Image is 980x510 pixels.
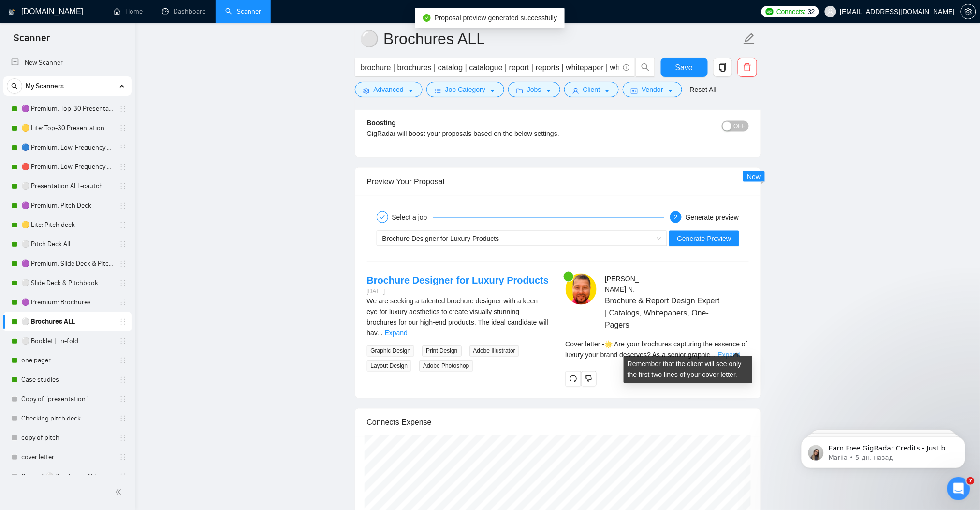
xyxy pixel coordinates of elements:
span: double-left [115,487,125,497]
span: caret-down [489,87,496,94]
button: dislike [581,371,597,387]
div: Connects Expense [367,409,749,436]
span: folder [516,87,523,94]
span: setting [961,8,976,15]
button: search [7,78,22,94]
a: ⚪ Brochures ALL [21,312,113,331]
span: [PERSON_NAME] N . [605,275,639,294]
span: Scanner [6,31,58,51]
a: ⚪ Pitch Deck All [21,235,113,254]
span: bars [435,87,441,94]
span: search [7,83,22,90]
a: Reset All [690,84,717,95]
span: Advanced [374,84,404,95]
span: copy [714,63,732,72]
a: ⚪ Slide Deck & Pitchbook [21,273,113,293]
span: holder [119,260,127,268]
span: holder [119,124,127,132]
span: Print Design [422,346,461,357]
span: search [636,63,655,72]
span: holder [119,144,127,151]
span: check-circle [423,14,431,22]
span: idcard [631,87,638,94]
span: OFF [734,121,746,132]
a: cover letter [21,448,113,467]
span: 2 [674,214,678,221]
div: Remember that the client will see only the first two lines of your cover letter. [566,339,749,360]
span: Save [675,61,693,74]
span: Graphic Design [367,346,415,357]
span: delete [738,63,757,72]
a: Expand [718,351,741,359]
img: logo [8,4,15,20]
span: edit [743,32,756,45]
a: Copy of "presentation" [21,390,113,409]
span: info-circle [623,64,629,71]
img: c17XH_OUkR7nex4Zgaw-_52SvVSmxBNxRpbcbab6PLDZCmEExCi9R22d2WRFXH5ZBT [566,274,597,305]
span: Adobe Photoshop [419,361,473,372]
button: copy [713,58,732,77]
a: Checking pitch deck [21,409,113,428]
span: user [572,87,579,94]
span: Brochure Designer for Luxury Products [382,235,499,242]
span: holder [119,279,127,287]
button: delete [738,58,757,77]
button: userClientcaret-down [564,82,619,97]
span: holder [119,395,127,403]
span: holder [119,299,127,306]
button: folderJobscaret-down [508,82,560,97]
a: one pager [21,351,113,370]
span: ... [710,351,716,359]
span: holder [119,221,127,229]
a: copy of pitch [21,428,113,448]
span: My Scanners [26,76,64,96]
span: Brochure & Report Design Expert | Catalogs, Whitepapers, One-Pagers [605,295,720,331]
span: caret-down [604,87,611,94]
span: holder [119,318,127,326]
div: Generate preview [686,211,739,223]
button: Save [661,58,708,77]
span: holder [119,337,127,345]
a: Brochure Designer for Luxury Products [367,275,549,286]
span: holder [119,376,127,384]
a: 🟣 Premium: Brochures [21,293,113,312]
span: Cover letter - 🌟 Are your brochures capturing the essence of luxury your brand deserves? As a sen... [566,341,748,359]
span: caret-down [545,87,552,94]
a: Case studies [21,370,113,390]
div: Remember that the client will see only the first two lines of your cover letter. [624,356,752,383]
a: dashboardDashboard [162,7,206,15]
a: ⚪ Booklet | tri-fold... [21,331,113,351]
a: 🔴 Premium: Low-Frequency Presentations [21,157,113,177]
a: 🟣 Premium: Top-30 Presentation Keywords [21,99,113,119]
a: ⚪ Presentation ALL-cautch [21,177,113,196]
a: setting [961,8,976,15]
span: Job Category [445,84,485,95]
button: Generate Preview [669,231,739,246]
span: Adobe Illustrator [469,346,519,357]
input: Search Freelance Jobs... [361,61,619,74]
a: searchScanner [225,7,261,15]
span: holder [119,473,127,480]
div: Preview Your Proposal [367,168,749,195]
a: Expand [385,330,408,337]
span: Layout Design [367,361,412,372]
span: holder [119,163,127,171]
span: holder [119,453,127,461]
span: New [747,173,761,180]
a: New Scanner [11,53,124,73]
li: My Scanners [3,76,132,506]
button: redo [566,371,581,387]
a: Copy of ⚪ Brochures ALL [21,467,113,486]
iframe: Intercom live chat [947,477,970,500]
button: settingAdvancedcaret-down [355,82,423,97]
span: Connects: [776,6,805,17]
button: setting [961,4,976,19]
button: idcardVendorcaret-down [623,82,682,97]
span: holder [119,434,127,442]
a: 🟣 Premium: Slide Deck & Pitchbook [21,254,113,273]
a: 🟡 Lite: Pitch deck [21,215,113,235]
span: 7 [967,477,975,485]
